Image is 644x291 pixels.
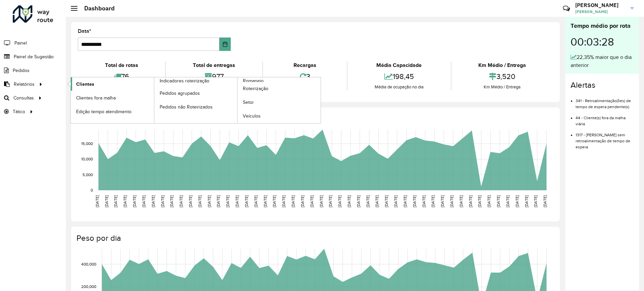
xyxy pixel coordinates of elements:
a: Clientes [71,77,154,91]
text: [DATE] [487,195,491,207]
a: Roteirização [237,82,321,95]
div: Tempo médio por rota [571,21,634,30]
text: [DATE] [104,195,109,207]
text: [DATE] [375,195,379,207]
text: [DATE] [169,195,174,207]
div: 22,35% maior que o dia anterior [571,53,634,69]
div: Km Médio / Entrega [453,84,551,90]
span: Relatórios [14,81,35,88]
div: 3 [265,69,345,84]
text: 15,000 [81,141,93,146]
a: Edição tempo atendimento [71,105,154,118]
button: Choose Date [219,38,231,51]
text: [DATE] [272,195,276,207]
text: [DATE] [123,195,127,207]
text: [DATE] [198,195,202,207]
div: 3,520 [453,69,551,84]
span: Edição tempo atendimento [76,108,131,115]
text: [DATE] [263,195,267,207]
text: [DATE] [524,195,529,207]
div: 977 [167,69,260,84]
text: [DATE] [366,195,370,207]
a: Setor [237,96,321,109]
li: 44 - Cliente(s) fora da malha viária [576,110,634,127]
text: [DATE] [459,195,463,207]
text: [DATE] [235,195,239,207]
div: Total de entregas [167,61,260,69]
text: [DATE] [142,195,146,207]
div: Média Capacidade [349,61,449,69]
span: Painel [14,40,27,47]
span: Pedidos agrupados [160,90,200,97]
span: Veículos [243,113,261,120]
text: [DATE] [160,195,165,207]
text: [DATE] [95,195,99,207]
span: Pedidos [13,67,30,74]
div: Recargas [265,61,345,69]
span: Clientes fora malha [76,94,116,101]
text: [DATE] [496,195,500,207]
text: [DATE] [132,195,137,207]
span: Pedidos não Roteirizados [160,103,213,111]
a: Clientes fora malha [71,91,154,104]
span: Roteirização [243,85,268,92]
text: [DATE] [356,195,361,207]
text: 200,000 [81,285,96,289]
text: 0 [91,188,93,192]
div: 76 [79,69,163,84]
span: Tático [13,108,25,115]
text: [DATE] [291,195,295,207]
span: [PERSON_NAME] [575,9,626,15]
a: Romaneio [154,77,321,123]
text: [DATE] [328,195,332,207]
a: Contato Rápido [559,1,574,16]
a: Pedidos agrupados [154,86,237,100]
text: [DATE] [244,195,249,207]
li: 341 - Retroalimentação(ões) de tempo de espera pendente(s) [576,93,634,110]
h4: Peso por dia [76,233,553,243]
text: [DATE] [113,195,118,207]
text: [DATE] [431,195,435,207]
text: [DATE] [281,195,286,207]
span: Setor [243,99,254,106]
text: [DATE] [449,195,454,207]
text: [DATE] [468,195,473,207]
text: [DATE] [533,195,538,207]
text: [DATE] [207,195,211,207]
h3: [PERSON_NAME] [575,2,626,8]
text: [DATE] [225,195,230,207]
text: [DATE] [384,195,388,207]
span: Clientes [76,81,94,88]
text: 400,000 [81,262,96,266]
text: 10,000 [81,157,93,161]
div: 00:03:28 [571,30,634,53]
a: Pedidos não Roteirizados [154,100,237,114]
span: Romaneio [243,77,264,84]
text: [DATE] [216,195,220,207]
a: Indicadores roteirização [71,77,237,123]
h4: Alertas [571,80,634,90]
label: Data [78,27,91,35]
div: Total de rotas [79,61,163,69]
text: [DATE] [393,195,398,207]
text: [DATE] [254,195,258,207]
text: [DATE] [412,195,417,207]
text: [DATE] [319,195,323,207]
text: [DATE] [347,195,351,207]
text: [DATE] [477,195,482,207]
text: [DATE] [422,195,426,207]
text: [DATE] [310,195,314,207]
div: Km Médio / Entrega [453,61,551,69]
text: [DATE] [179,195,183,207]
div: 198,45 [349,69,449,84]
text: [DATE] [300,195,305,207]
span: Painel de Sugestão [14,53,54,60]
a: Veículos [237,110,321,123]
text: [DATE] [403,195,407,207]
span: Consultas [13,94,34,101]
text: [DATE] [337,195,342,207]
text: 5,000 [83,172,93,177]
text: [DATE] [151,195,155,207]
text: [DATE] [505,195,510,207]
text: [DATE] [440,195,444,207]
